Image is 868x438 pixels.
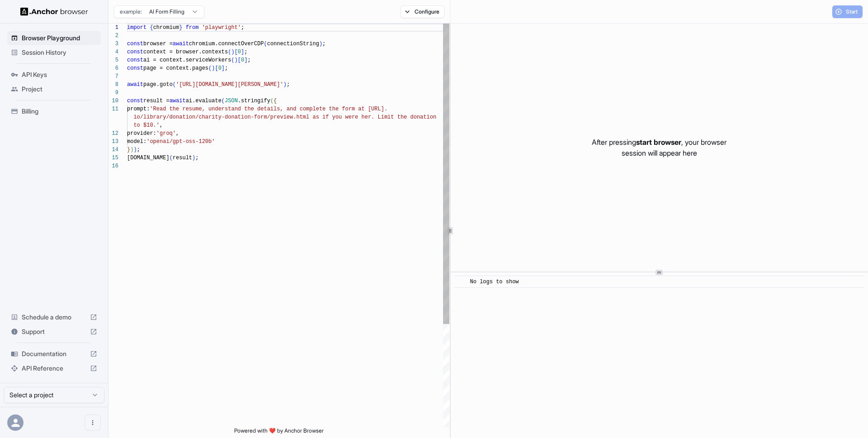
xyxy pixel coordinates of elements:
[231,57,234,63] span: (
[153,24,179,31] span: chromium
[130,147,133,153] span: )
[7,104,101,119] div: Billing
[20,7,88,16] img: Anchor Logo
[22,48,97,57] span: Session History
[222,98,225,104] span: (
[225,98,238,104] span: JSON
[228,49,231,55] span: (
[202,24,241,31] span: 'playwright'
[108,146,118,154] div: 14
[235,49,238,55] span: [
[133,114,296,120] span: io/library/donation/charity-donation-form/preview.
[133,147,137,153] span: )
[244,57,247,63] span: ]
[170,98,186,104] span: await
[287,81,290,88] span: ;
[312,106,387,112] span: lete the form at [URL].
[247,57,250,63] span: ;
[235,57,238,63] span: )
[222,65,225,71] span: ]
[108,64,118,72] div: 6
[22,70,97,79] span: API Keys
[186,24,199,31] span: from
[156,130,176,137] span: 'groq'
[150,106,312,112] span: 'Read the resume, understand the details, and comp
[108,89,118,97] div: 9
[120,8,142,15] span: example:
[160,122,163,129] span: ,
[108,32,118,40] div: 2
[143,81,173,88] span: page.goto
[127,81,143,88] span: await
[7,45,101,60] div: Session History
[127,24,146,31] span: import
[319,41,322,47] span: )
[143,57,231,63] span: ai = context.serviceWorkers
[7,310,101,324] div: Schedule a demo
[176,130,179,137] span: ,
[127,57,143,63] span: const
[7,324,101,339] div: Support
[238,49,241,55] span: 0
[137,147,140,153] span: ;
[195,155,198,161] span: ;
[170,155,173,161] span: (
[127,49,143,55] span: const
[215,65,218,71] span: [
[241,57,244,63] span: 0
[7,361,101,376] div: API Reference
[108,56,118,64] div: 5
[192,155,195,161] span: )
[186,98,222,104] span: ai.evaluate
[127,65,143,71] span: const
[133,122,160,129] span: to $10.'
[108,105,118,113] div: 11
[108,40,118,48] div: 3
[7,31,101,45] div: Browser Playground
[146,138,215,145] span: 'openai/gpt-oss-120b'
[85,414,101,431] button: Open menu
[108,48,118,56] div: 4
[208,65,212,71] span: (
[234,427,324,438] span: Powered with ❤️ by Anchor Browser
[108,162,118,170] div: 16
[7,67,101,82] div: API Keys
[143,41,173,47] span: browser =
[143,49,228,55] span: context = browser.contexts
[108,97,118,105] div: 10
[108,129,118,138] div: 12
[108,81,118,89] div: 8
[241,49,244,55] span: ]
[274,98,277,104] span: {
[127,147,130,153] span: }
[173,155,192,161] span: result
[270,98,274,104] span: (
[22,85,97,94] span: Project
[108,154,118,162] div: 15
[22,327,86,336] span: Support
[173,41,189,47] span: await
[322,41,325,47] span: ;
[127,138,146,145] span: model:
[108,138,118,146] div: 13
[108,72,118,81] div: 7
[241,24,244,31] span: ;
[127,155,170,161] span: [DOMAIN_NAME]
[143,98,170,104] span: result =
[238,57,241,63] span: [
[176,81,283,88] span: '[URL][DOMAIN_NAME][PERSON_NAME]'
[143,65,208,71] span: page = context.pages
[225,65,228,71] span: ;
[212,65,215,71] span: )
[264,41,267,47] span: (
[7,347,101,361] div: Documentation
[108,24,118,32] div: 1
[150,24,153,31] span: {
[470,279,519,285] span: No logs to show
[459,277,463,286] span: ​
[189,41,264,47] span: chromium.connectOverCDP
[283,81,287,88] span: )
[238,98,270,104] span: .stringify
[127,130,156,137] span: provider:
[22,33,97,43] span: Browser Playground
